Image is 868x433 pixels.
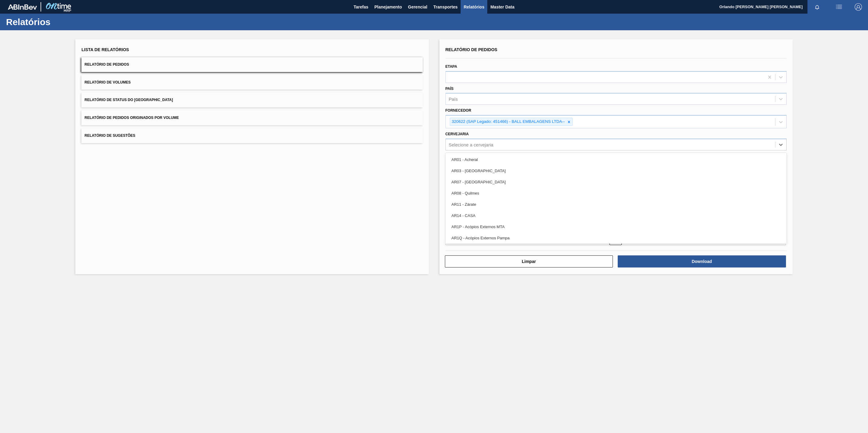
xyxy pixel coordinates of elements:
[81,57,422,72] button: Relatório de Pedidos
[618,255,786,267] button: Download
[446,47,498,52] span: Relatório de Pedidos
[446,165,787,176] div: AR03 - [GEOGRAPHIC_DATA]
[807,3,827,11] button: Notificações
[81,110,422,125] button: Relatório de Pedidos Originados por Volume
[81,93,422,107] button: Relatório de Status do [GEOGRAPHIC_DATA]
[490,3,514,11] span: Master Data
[445,255,613,267] button: Limpar
[6,18,113,25] h1: Relatórios
[353,3,368,11] span: Tarefas
[84,62,129,67] span: Relatório de Pedidos
[408,3,427,11] span: Gerencial
[446,176,787,188] div: AR07 - [GEOGRAPHIC_DATA]
[450,118,566,126] div: 320622 (SAP Legado: 451466) - BALL EMBALAGENS LTDA--
[446,232,787,244] div: AR1Q - Acópios Externos Pampa
[81,128,422,143] button: Relatório de Sugestões
[446,199,787,210] div: AR11 - Zárate
[446,188,787,199] div: AR08 - Quilmes
[433,3,458,11] span: Transportes
[449,97,458,102] div: País
[446,210,787,221] div: AR14 - CASA
[84,116,179,120] span: Relatório de Pedidos Originados por Volume
[81,47,129,52] span: Lista de Relatórios
[446,108,471,113] label: Fornecedor
[464,3,484,11] span: Relatórios
[84,133,135,138] span: Relatório de Sugestões
[446,64,457,69] label: Etapa
[84,98,173,102] span: Relatório de Status do [GEOGRAPHIC_DATA]
[855,3,862,11] img: Logout
[374,3,402,11] span: Planejamento
[81,75,422,90] button: Relatório de Volumes
[84,80,130,84] span: Relatório de Volumes
[446,132,469,136] label: Cervejaria
[446,87,454,91] label: País
[446,154,787,165] div: AR01 - Acheral
[446,221,787,232] div: AR1P - Acópios Externos MTA
[8,4,37,10] img: TNhmsLtSVTkK8tSr43FrP2fwEKptu5GPRR3wAAAABJRU5ErkJggg==
[449,142,494,147] div: Selecione a cervejaria
[835,3,843,11] img: userActions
